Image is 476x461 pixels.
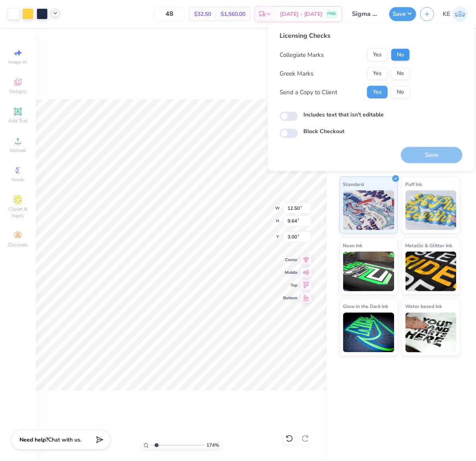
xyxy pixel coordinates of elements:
[406,313,457,353] img: Water based Ink
[4,206,32,219] span: Clipart & logos
[406,241,453,250] span: Metallic & Glitter Ink
[443,6,468,22] a: KE
[8,242,27,248] span: Decorate
[48,436,82,444] span: Chat with us.
[283,283,297,288] span: Top
[343,302,389,311] span: Glow in the Dark Ink
[303,110,384,119] label: Includes text that isn't editable
[280,50,324,60] div: Collegiate Marks
[9,88,27,95] span: Designs
[10,147,26,153] span: Upload
[343,313,394,353] img: Glow in the Dark Ink
[343,180,364,188] span: Standard
[406,180,422,188] span: Puff Ink
[343,252,394,291] img: Neon Ink
[343,190,394,230] img: Standard
[367,86,388,99] button: Yes
[391,67,410,80] button: No
[8,118,27,124] span: Add Text
[280,31,410,41] div: Licensing Checks
[9,59,27,65] span: Image AI
[303,127,344,136] label: Block Checkout
[406,190,457,230] img: Puff Ink
[283,295,297,301] span: Bottom
[206,442,219,449] span: 174 %
[221,10,245,18] span: $1,560.00
[367,48,388,61] button: Yes
[406,302,442,311] span: Water based Ink
[443,10,451,19] span: KE
[343,241,363,250] span: Neon Ink
[280,69,313,78] div: Greek Marks
[194,10,211,18] span: $32.50
[346,6,385,22] input: Untitled Design
[283,270,297,275] span: Middle
[283,257,297,263] span: Center
[12,176,24,183] span: Greek
[280,10,323,18] span: [DATE] - [DATE]
[154,7,185,21] input: – –
[280,88,337,97] div: Send a Copy to Client
[391,48,410,61] button: No
[391,86,410,99] button: No
[328,11,336,17] span: FREE
[453,6,468,22] img: Kent Everic Delos Santos
[19,436,48,444] strong: Need help?
[406,252,457,291] img: Metallic & Glitter Ink
[367,67,388,80] button: Yes
[389,7,416,21] button: Save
